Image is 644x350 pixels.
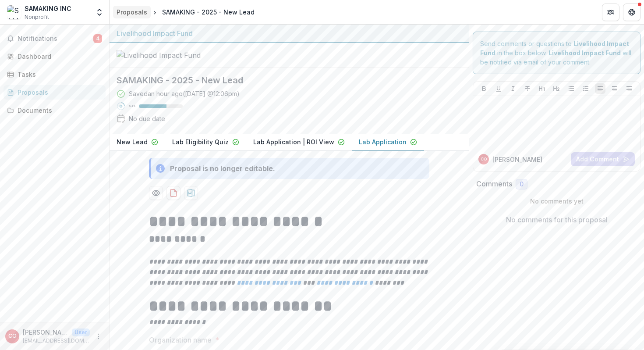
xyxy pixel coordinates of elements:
span: Notifications [18,35,93,43]
div: Clinton Obura [8,333,17,339]
div: SAMAKING INC [25,4,71,13]
div: Saved an hour ago ( [DATE] @ 12:06pm ) [129,89,240,98]
p: Lab Eligibility Quiz [172,137,229,146]
div: Clinton Obura [481,157,487,161]
div: Dashboard [18,52,99,61]
button: Ordered List [580,83,591,94]
p: [PERSON_NAME] [23,328,68,337]
strong: Livelihood Impact Fund [548,49,621,57]
p: [PERSON_NAME] [492,155,542,164]
button: Bold [479,83,489,94]
span: 0 [520,181,524,188]
div: Proposals [18,88,99,97]
a: Dashboard [4,49,106,64]
button: Align Left [595,83,605,94]
button: Partners [602,4,619,21]
div: SAMAKING - 2025 - New Lead [162,7,255,17]
div: Documents [18,106,99,115]
button: Underline [493,83,504,94]
div: Proposals [117,7,147,17]
span: 4 [93,34,102,43]
p: Organization name [149,335,212,345]
p: No comments yet [476,196,637,206]
div: No due date [129,114,165,123]
h2: Comments [476,180,512,188]
a: Documents [4,103,106,118]
span: Nonprofit [25,13,49,21]
img: Livelihood Impact Fund [117,50,204,61]
h2: SAMAKING - 2025 - New Lead [117,75,448,86]
p: 63 % [129,103,135,109]
a: Proposals [4,85,106,100]
p: Lab Application | ROI View [253,137,334,146]
p: No comments for this proposal [506,214,608,225]
p: User [72,329,90,336]
button: Preview 62cd02c7-39de-446e-a881-1ac9d62d4fbc-5.pdf [149,186,163,200]
a: Tasks [4,67,106,82]
a: Proposals [113,6,151,18]
button: Strike [522,83,533,94]
p: New Lead [117,137,148,146]
div: Livelihood Impact Fund [117,28,462,39]
button: Align Center [609,83,620,94]
button: download-proposal [166,186,180,200]
button: Bullet List [566,83,577,94]
nav: breadcrumb [113,6,258,18]
p: [EMAIL_ADDRESS][DOMAIN_NAME] [23,337,90,345]
button: More [93,331,104,342]
button: Notifications4 [4,32,106,46]
button: Open entity switcher [93,4,106,21]
p: Lab Application [359,137,407,146]
button: Italicize [508,83,518,94]
div: Tasks [18,70,99,79]
div: Proposal is no longer editable. [170,163,275,174]
button: Add Comment [571,152,635,166]
div: Send comments or questions to in the box below. will be notified via email of your comment. [473,32,640,74]
button: Align Right [624,83,634,94]
img: SAMAKING INC [7,5,21,19]
button: download-proposal [184,186,198,200]
button: Heading 2 [551,83,562,94]
button: Heading 1 [537,83,547,94]
button: Get Help [623,4,640,21]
